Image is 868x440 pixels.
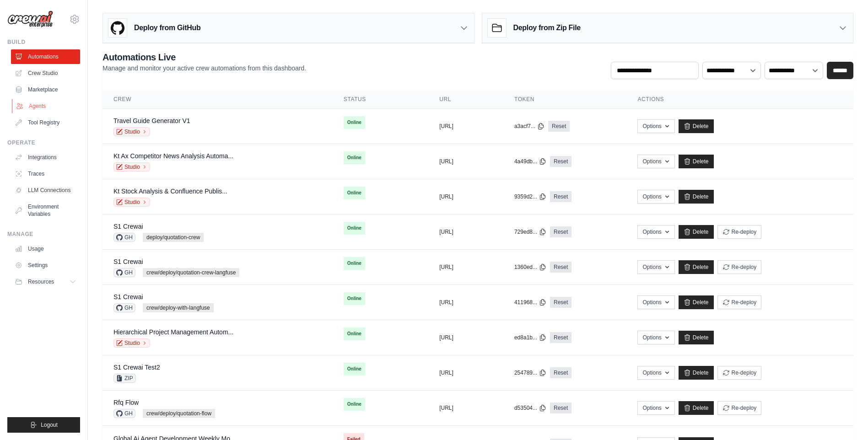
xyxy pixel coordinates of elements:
[11,241,80,256] a: Usage
[113,328,233,336] a: Hierarchical Project Management Autom...
[11,49,80,64] a: Automations
[108,19,127,37] img: GitHub Logo
[514,193,546,200] button: 9359d2...
[344,363,365,376] span: Online
[11,258,80,273] a: Settings
[637,225,674,239] button: Options
[550,226,571,237] a: Reset
[637,331,674,344] button: Options
[637,295,674,309] button: Options
[113,188,227,195] a: Kt Stock Analysis & Confluence Publis...
[113,364,160,371] a: S1 Crewai Test2
[113,399,139,406] a: Rfq Flow
[503,90,627,109] th: Token
[7,417,80,433] button: Logout
[679,225,714,239] a: Delete
[113,117,190,124] a: Travel Guide Generator V1
[28,278,54,285] span: Resources
[11,199,80,221] a: Environment Variables
[717,366,762,380] button: Re-deploy
[7,38,80,46] div: Build
[626,90,853,109] th: Actions
[11,66,80,80] a: Crew Studio
[679,295,714,309] a: Delete
[513,22,581,33] h3: Deploy from Zip File
[7,11,53,28] img: Logo
[344,116,365,129] span: Online
[113,374,136,383] span: ZIP
[717,295,762,309] button: Re-deploy
[637,190,674,204] button: Options
[514,228,546,236] button: 729ed8...
[11,115,80,130] a: Tool Registry
[550,297,571,308] a: Reset
[514,123,545,130] button: a3acf7...
[344,187,365,199] span: Online
[550,191,571,202] a: Reset
[102,51,306,64] h2: Automations Live
[514,404,546,412] button: d53504...
[12,99,81,113] a: Agents
[717,260,762,274] button: Re-deploy
[113,162,150,172] a: Studio
[113,409,135,418] span: GH
[344,257,365,270] span: Online
[113,303,135,312] span: GH
[550,262,571,273] a: Reset
[11,183,80,198] a: LLM Connections
[344,151,365,164] span: Online
[11,82,80,97] a: Marketplace
[550,332,571,343] a: Reset
[514,334,546,341] button: ed8a1b...
[637,155,674,168] button: Options
[514,369,546,376] button: 254789...
[134,22,200,33] h3: Deploy from GitHub
[679,155,714,168] a: Delete
[344,398,365,411] span: Online
[143,409,215,418] span: crew/deploy/quotation-flow
[514,158,546,165] button: 4a49db...
[514,263,546,271] button: 1360ed...
[550,156,571,167] a: Reset
[679,366,714,380] a: Delete
[717,225,762,239] button: Re-deploy
[637,366,674,380] button: Options
[637,401,674,415] button: Options
[11,150,80,165] a: Integrations
[679,190,714,204] a: Delete
[41,421,58,429] span: Logout
[637,119,674,133] button: Options
[717,401,762,415] button: Re-deploy
[113,258,143,265] a: S1 Crewai
[113,223,143,230] a: S1 Crewai
[143,303,214,312] span: crew/deploy-with-langfuse
[679,401,714,415] a: Delete
[333,90,428,109] th: Status
[11,274,80,289] button: Resources
[679,331,714,344] a: Delete
[113,127,150,136] a: Studio
[428,90,503,109] th: URL
[550,402,571,413] a: Reset
[113,293,143,300] a: S1 Crewai
[679,260,714,274] a: Delete
[102,90,333,109] th: Crew
[344,292,365,305] span: Online
[102,64,306,73] p: Manage and monitor your active crew automations from this dashboard.
[514,299,546,306] button: 411968...
[143,233,204,242] span: deploy/quotation-crew
[7,231,80,238] div: Manage
[113,198,150,207] a: Studio
[344,222,365,235] span: Online
[113,152,233,160] a: Kt Ax Competitor News Analysis Automa...
[550,367,571,378] a: Reset
[679,119,714,133] a: Delete
[548,121,570,132] a: Reset
[113,338,150,348] a: Studio
[113,268,135,277] span: GH
[11,166,80,181] a: Traces
[143,268,239,277] span: crew/deploy/quotation-crew-langfuse
[637,260,674,274] button: Options
[7,139,80,146] div: Operate
[113,233,135,242] span: GH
